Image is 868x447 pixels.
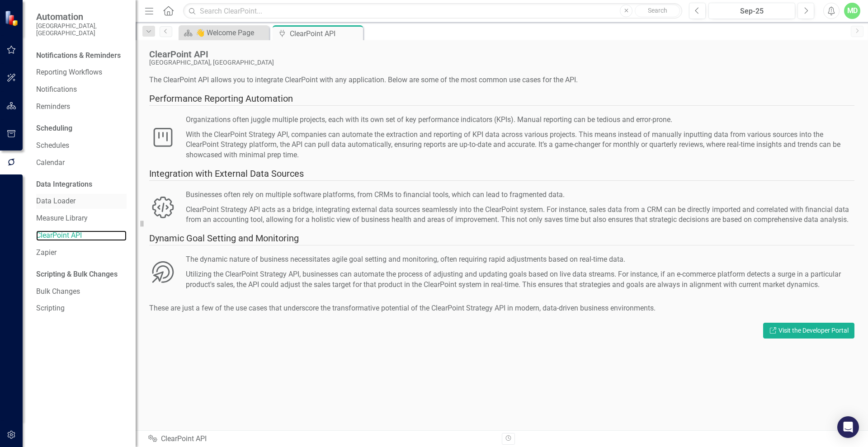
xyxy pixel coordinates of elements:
[36,269,118,280] div: Scripting & Bulk Changes
[290,28,361,39] div: ClearPoint API
[186,190,854,200] div: Businesses often rely on multiple software platforms, from CRMs to financial tools, which can lea...
[36,123,72,134] div: Scheduling
[36,196,127,207] a: Data Loader
[36,85,127,95] a: Notifications
[148,434,495,444] div: ClearPoint API
[708,3,795,19] button: Sep-25
[36,303,127,314] a: Scripting
[181,27,267,38] a: 👋 Welcome Page
[36,231,127,241] a: ClearPoint API
[196,27,267,38] div: 👋 Welcome Page
[186,205,854,226] div: ClearPoint Strategy API acts as a bridge, integrating external data sources seamlessly into the C...
[149,303,854,314] div: These are just a few of the use cases that underscore the transformative potential of the ClearPo...
[712,6,792,17] div: Sep-25
[149,75,854,85] div: The ClearPoint API allows you to integrate ClearPoint with any application. Below are some of the...
[36,179,92,190] div: Data Integrations
[36,51,121,61] div: Notifications & Reminders
[186,115,854,125] div: Organizations often juggle multiple projects, each with its own set of key performance indicators...
[36,22,127,37] small: [GEOGRAPHIC_DATA], [GEOGRAPHIC_DATA]
[149,49,850,59] div: ClearPoint API
[36,141,127,151] a: Schedules
[844,3,860,19] button: MD
[36,158,127,168] a: Calendar
[36,213,127,224] a: Measure Library
[149,92,854,106] div: Performance Reporting Automation
[149,59,850,66] div: [GEOGRAPHIC_DATA], [GEOGRAPHIC_DATA]
[36,67,127,78] a: Reporting Workflows
[186,269,854,290] div: Utilizing the ClearPoint Strategy API, businesses can automate the process of adjusting and updat...
[149,232,854,245] div: Dynamic Goal Setting and Monitoring
[763,323,854,339] a: Visit the Developer Portal
[648,7,667,14] span: Search
[5,10,20,26] img: ClearPoint Strategy
[149,167,854,181] div: Integration with External Data Sources
[36,248,127,258] a: Zapier
[36,287,127,297] a: Bulk Changes
[36,102,127,112] a: Reminders
[183,3,682,19] input: Search ClearPoint...
[186,130,854,161] div: With the ClearPoint Strategy API, companies can automate the extraction and reporting of KPI data...
[837,416,859,438] div: Open Intercom Messenger
[635,5,680,17] button: Search
[186,254,854,265] div: The dynamic nature of business necessitates agile goal setting and monitoring, often requiring ra...
[36,11,127,22] span: Automation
